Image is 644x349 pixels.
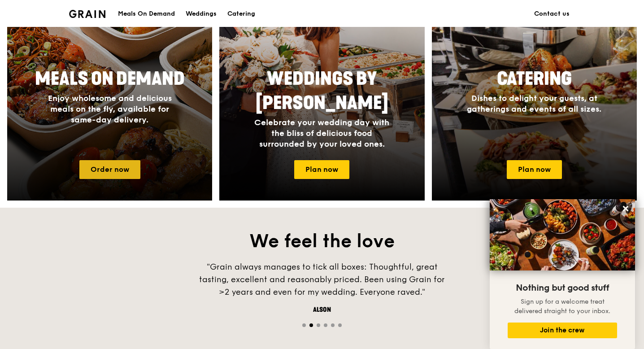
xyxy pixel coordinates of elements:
a: Weddings [180,0,222,27]
span: Sign up for a welcome treat delivered straight to your inbox. [514,298,610,315]
span: Meals On Demand [35,68,185,90]
a: Plan now [507,160,562,179]
span: Go to slide 1 [302,323,306,327]
button: Close [618,201,633,216]
div: Weddings [186,0,217,27]
span: Weddings by [PERSON_NAME] [256,68,388,114]
img: DSC07876-Edit02-Large.jpeg [490,199,635,270]
span: Go to slide 3 [317,323,320,327]
button: Join the crew [508,323,617,338]
span: Celebrate your wedding day with the bliss of delicious food surrounded by your loved ones. [254,118,389,149]
div: Catering [227,0,255,27]
div: Meals On Demand [118,0,175,27]
span: Go to slide 2 [309,323,313,327]
a: Catering [222,0,261,27]
span: Enjoy wholesome and delicious meals on the fly, available for same-day delivery. [48,93,172,125]
span: Go to slide 5 [331,323,335,327]
a: Contact us [529,0,575,27]
span: Nothing but good stuff [516,283,609,293]
div: Alson [187,305,457,314]
div: "Grain always manages to tick all boxes: Thoughtful, great tasting, excellent and reasonably pric... [187,261,457,298]
span: Go to slide 4 [324,323,327,327]
span: Go to slide 6 [338,323,342,327]
span: Catering [497,68,572,90]
img: Grain [69,10,105,18]
a: Order now [79,160,140,179]
span: Dishes to delight your guests, at gatherings and events of all sizes. [467,93,601,114]
a: Plan now [294,160,349,179]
